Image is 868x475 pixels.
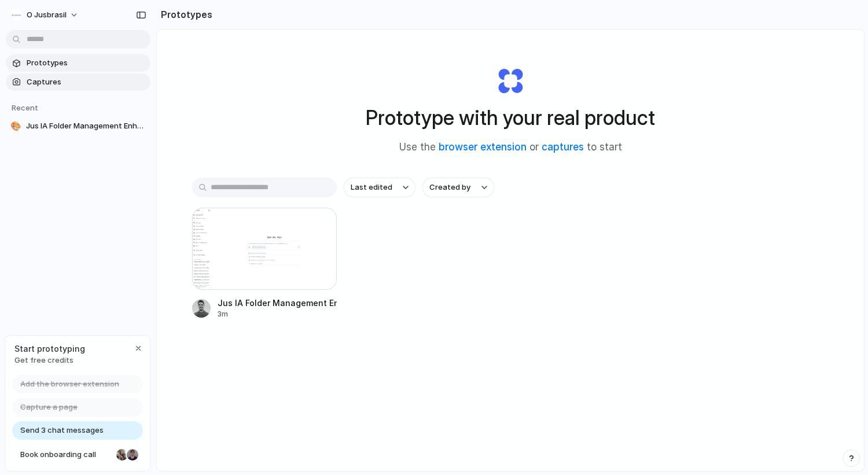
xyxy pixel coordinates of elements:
[14,355,85,366] span: Get free credits
[12,103,38,112] span: Recent
[20,378,119,390] span: Add the browser extension
[366,102,655,133] h1: Prototype with your real product
[399,140,622,155] span: Use the or to start
[26,120,146,132] span: Jus IA Folder Management Enhancement
[429,182,470,193] span: Created by
[20,425,104,436] span: Send 3 chat messages
[14,343,85,355] span: Start prototyping
[6,73,150,91] a: Captures
[20,402,78,413] span: Capture a page
[126,448,139,462] div: Christian Iacullo
[192,208,337,319] a: Jus IA Folder Management EnhancementJus IA Folder Management Enhancement3m
[6,117,150,135] a: 🎨Jus IA Folder Management Enhancement
[439,141,527,153] a: browser extension
[27,9,67,21] span: o Jusbrasil
[27,57,146,69] span: Prototypes
[12,445,143,464] a: Book onboarding call
[10,120,21,132] div: 🎨
[542,141,584,153] a: captures
[115,448,129,462] div: Nicole Kubica
[344,178,415,197] button: Last edited
[27,76,146,88] span: Captures
[6,54,150,72] a: Prototypes
[6,6,84,24] button: o Jusbrasil
[218,309,337,319] div: 3m
[20,449,112,461] span: Book onboarding call
[351,182,392,193] span: Last edited
[156,8,212,21] h2: Prototypes
[422,178,494,197] button: Created by
[218,297,337,309] div: Jus IA Folder Management Enhancement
